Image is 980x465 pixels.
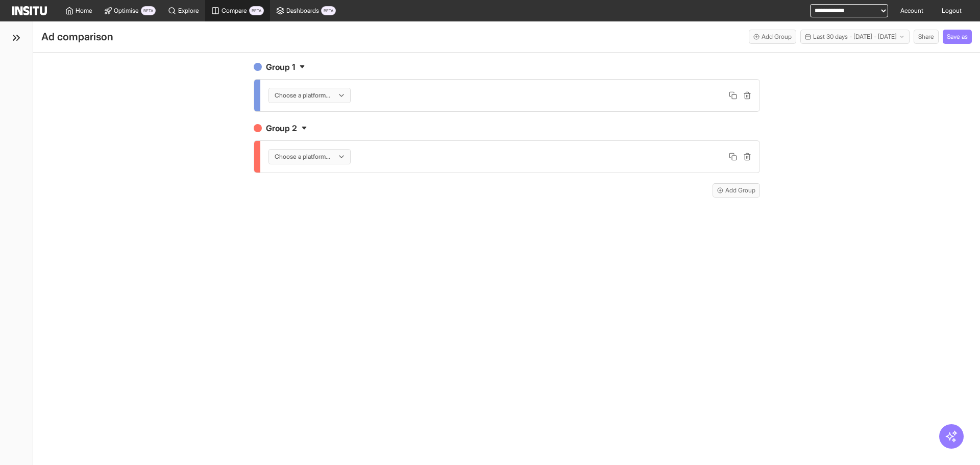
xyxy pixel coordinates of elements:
button: Add Group [749,30,796,44]
button: Save as [943,30,972,44]
button: Add Group [713,183,760,198]
span: BETA [249,6,264,15]
span: Explore [178,7,199,15]
span: BETA [321,6,336,15]
span: Last 30 days - [DATE] - [DATE] [813,33,897,41]
span: Compare [222,7,247,15]
span: Home [76,7,92,15]
span: Dashboards [286,7,319,15]
h4: Group 2 [254,122,760,134]
img: Logo [12,6,47,15]
h2: Ad comparison [41,30,113,44]
h4: Group 1 [254,61,760,73]
span: Optimise [114,7,139,15]
button: Share [914,30,939,44]
button: Last 30 days - [DATE] - [DATE] [800,30,910,44]
span: BETA [141,6,156,15]
div: Save button menu [943,30,972,44]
